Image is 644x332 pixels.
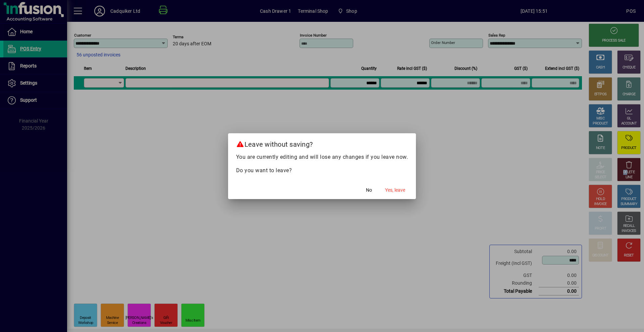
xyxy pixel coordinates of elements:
[228,133,416,153] h2: Leave without saving?
[236,153,408,161] p: You are currently editing and will lose any changes if you leave now.
[366,187,372,194] span: No
[358,184,380,196] button: No
[236,167,408,175] p: Do you want to leave?
[385,187,405,194] span: Yes, leave
[382,184,408,196] button: Yes, leave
